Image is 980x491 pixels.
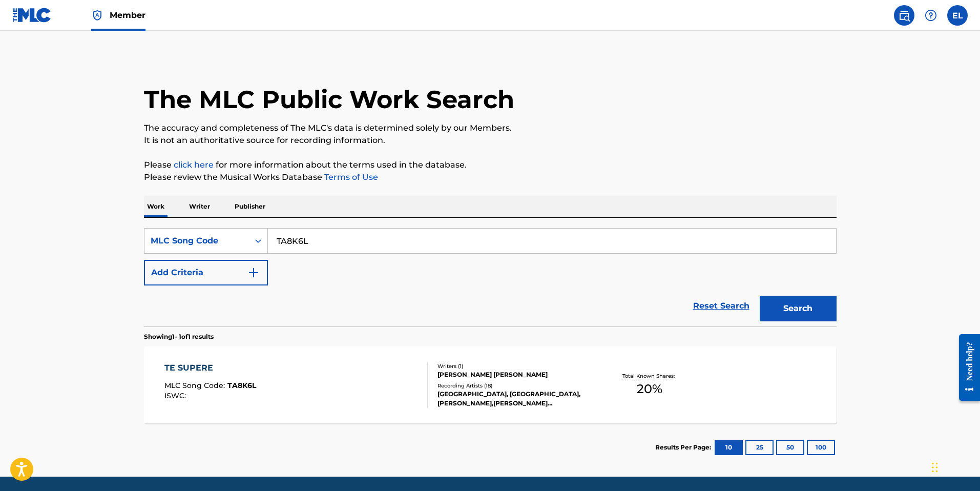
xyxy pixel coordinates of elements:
span: TA8K6L [227,381,256,390]
div: [GEOGRAPHIC_DATA], [GEOGRAPHIC_DATA],[PERSON_NAME],[PERSON_NAME][GEOGRAPHIC_DATA], [GEOGRAPHIC_DA... [437,390,592,408]
a: TE SUPEREMLC Song Code:TA8K6LISWC:Writers (1)[PERSON_NAME] [PERSON_NAME]Recording Artists (18)[GE... [144,346,837,423]
div: MLC Song Code [151,235,243,247]
p: Showing 1 - 1 of 1 results [144,332,214,341]
img: 9d2ae6d4665cec9f34b9.svg [247,267,260,279]
p: Results Per Page: [655,443,714,452]
p: Writer [186,196,213,217]
a: click here [174,160,214,170]
span: Member [110,9,145,21]
p: Publisher [232,196,268,217]
div: [PERSON_NAME] [PERSON_NAME] [437,370,592,379]
form: Search Form [144,228,837,326]
div: TE SUPERE [164,362,256,374]
a: Public Search [894,5,914,26]
div: Drag [932,452,938,483]
p: Please review the Musical Works Database [144,171,837,183]
iframe: Chat Widget [929,442,980,491]
p: It is not an authoritative source for recording information. [144,134,837,147]
img: Top Rightsholder [91,9,103,22]
p: Work [144,196,168,217]
img: help [925,9,937,22]
div: User Menu [947,5,968,26]
button: 100 [807,440,835,455]
a: Terms of Use [322,172,378,182]
img: search [898,9,910,22]
button: 50 [776,440,804,455]
span: 20 % [637,380,662,398]
p: Please for more information about the terms used in the database. [144,159,837,171]
h1: The MLC Public Work Search [144,84,514,115]
button: 25 [745,440,774,455]
span: ISWC : [164,391,189,400]
button: Add Criteria [144,260,268,285]
a: Reset Search [688,295,755,317]
p: The accuracy and completeness of The MLC's data is determined solely by our Members. [144,122,837,134]
img: MLC Logo [12,8,52,23]
button: 10 [715,440,743,455]
div: Help [921,5,941,26]
div: Writers ( 1 ) [437,362,592,370]
p: Total Known Shares: [622,372,677,380]
div: Recording Artists ( 18 ) [437,382,592,390]
iframe: Resource Center [951,326,980,409]
span: MLC Song Code : [164,381,227,390]
button: Search [760,296,837,321]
